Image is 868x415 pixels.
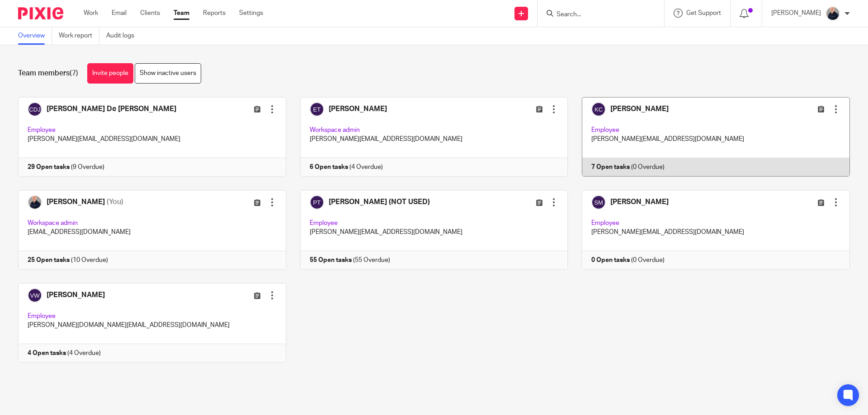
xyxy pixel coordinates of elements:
[556,11,637,19] input: Search
[106,27,141,45] a: Audit logs
[174,9,189,18] a: Team
[686,10,721,16] span: Get Support
[140,9,160,18] a: Clients
[112,9,127,18] a: Email
[84,9,98,18] a: Work
[771,9,821,18] p: [PERSON_NAME]
[826,6,840,21] img: IMG_8745-0021-copy.jpg
[59,27,99,45] a: Work report
[87,63,133,84] a: Invite people
[18,27,52,45] a: Overview
[18,7,63,19] img: Pixie
[18,69,78,78] h1: Team members
[70,70,78,77] span: (7)
[203,9,226,18] a: Reports
[135,63,201,84] a: Show inactive users
[239,9,263,18] a: Settings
